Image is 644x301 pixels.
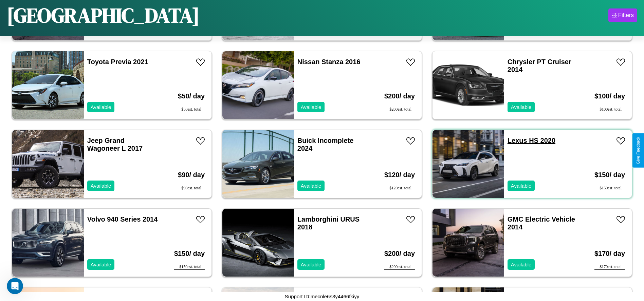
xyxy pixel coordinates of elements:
a: Buick Incomplete 2024 [297,137,354,152]
div: $ 170 est. total [594,264,625,270]
p: Available [301,181,321,190]
p: Available [301,102,321,112]
a: Nissan Stanza 2016 [297,58,361,65]
div: Give Feedback [636,137,641,164]
button: Filters [608,8,637,22]
h3: $ 200 / day [384,243,415,264]
div: $ 120 est. total [384,186,415,191]
p: Available [91,181,111,190]
h3: $ 100 / day [594,86,625,107]
h3: $ 170 / day [594,243,625,264]
h3: $ 150 / day [594,164,625,186]
a: Jeep Grand Wagoneer L 2017 [87,137,143,152]
h3: $ 200 / day [384,86,415,107]
iframe: Intercom live chat [7,278,23,294]
a: Lexus HS 2020 [508,137,555,144]
a: Volvo 940 Series 2014 [87,215,158,223]
div: $ 200 est. total [384,264,415,270]
p: Support ID: mecnle6s3y4466fkiyy [285,292,359,301]
a: GMC Electric Vehicle 2014 [508,215,575,231]
div: $ 200 est. total [384,107,415,112]
h1: [GEOGRAPHIC_DATA] [7,1,200,29]
div: $ 90 est. total [178,186,205,191]
a: Lamborghini URUS 2018 [297,215,360,231]
div: $ 50 est. total [178,107,205,112]
h3: $ 90 / day [178,164,205,186]
p: Available [511,260,532,269]
p: Available [91,102,111,112]
h3: $ 120 / day [384,164,415,186]
div: $ 100 est. total [594,107,625,112]
h3: $ 50 / day [178,86,205,107]
div: Filters [618,12,634,19]
div: $ 150 est. total [174,264,205,270]
a: Chrysler PT Cruiser 2014 [508,58,571,73]
p: Available [301,260,321,269]
a: Toyota Previa 2021 [87,58,148,65]
p: Available [91,260,111,269]
div: $ 150 est. total [594,186,625,191]
p: Available [511,102,532,112]
p: Available [511,181,532,190]
h3: $ 150 / day [174,243,205,264]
